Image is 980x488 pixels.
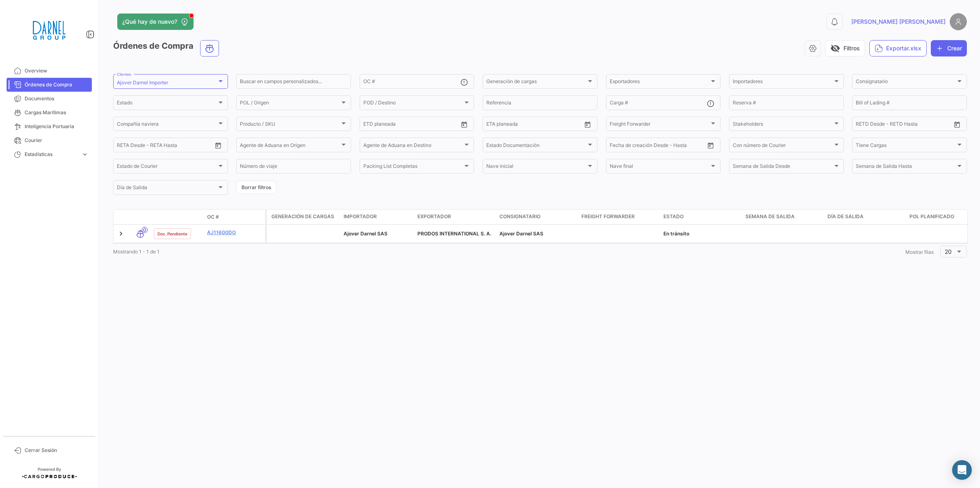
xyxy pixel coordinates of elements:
[856,165,956,170] span: Semana de Salida Hasta
[486,80,586,86] span: Generación de cargas
[869,40,927,56] button: Exportar.xlsx
[417,213,451,220] span: Exportador
[950,13,967,30] img: placeholder-user.png
[876,122,922,128] input: Hasta
[458,118,470,131] button: Open calendar
[7,92,92,106] a: Documentos
[240,122,340,128] span: Producto / SKU
[29,10,70,51] img: 01997e35-fb34-43e5-9c25-aacad96cbbce.png
[931,40,967,56] button: Crear
[117,165,217,170] span: Estado de Courier
[384,122,430,128] input: Hasta
[81,151,89,158] span: expand_more
[137,143,183,149] input: Hasta
[113,249,160,255] span: Mostrando 1 - 1 de 1
[909,213,954,220] span: POL Planificado
[825,40,865,56] button: visibility_offFiltros
[610,80,710,86] span: Exportadores
[363,101,463,107] span: POD / Destino
[130,214,150,220] datatable-header-cell: Modo de Transporte
[951,118,963,131] button: Open calendar
[25,151,78,158] span: Estadísticas
[117,79,168,86] mat-select-trigger: Ajover Darnel Importer
[856,80,956,86] span: Consignatario
[499,230,543,237] span: Ajover Darnel SAS
[733,143,833,149] span: Con número de Courier
[742,210,824,224] datatable-header-cell: Semana de Salida
[363,122,378,128] input: Desde
[824,210,906,224] datatable-header-cell: Día de Salida
[905,249,934,255] span: Mostrar filas
[952,460,972,480] div: Abrir Intercom Messenger
[610,165,710,170] span: Nave final
[7,120,92,133] a: Inteligencia Portuaria
[7,78,92,92] a: Órdenes de Compra
[660,210,742,224] datatable-header-cell: Estado
[344,213,377,220] span: Importador
[122,18,177,26] span: ¿Qué hay de nuevo?
[827,213,864,220] span: Día de Salida
[113,40,221,56] h3: Órdenes de Compra
[733,80,833,86] span: Importadores
[150,214,204,220] datatable-header-cell: Estado Doc.
[240,101,340,107] span: POL / Origen
[733,165,833,170] span: Semana de Salida Desde
[7,64,92,78] a: Overview
[117,230,125,238] a: Expand/Collapse Row
[856,122,871,128] input: Desde
[581,118,594,131] button: Open calendar
[745,213,795,220] span: Semana de Salida
[7,133,92,147] a: Courier
[25,95,89,102] span: Documentos
[499,213,540,220] span: Consignatario
[610,143,624,149] input: Desde
[830,43,840,53] span: visibility_off
[267,210,340,224] datatable-header-cell: Generación de cargas
[733,122,833,128] span: Stakeholders
[340,210,414,224] datatable-header-cell: Importador
[25,123,89,130] span: Inteligencia Portuaria
[204,210,265,224] datatable-header-cell: OC #
[496,210,578,224] datatable-header-cell: Consignatario
[486,122,501,128] input: Desde
[663,230,739,237] div: En tránsito
[507,122,553,128] input: Hasta
[414,210,496,224] datatable-header-cell: Exportador
[581,213,635,220] span: Freight Forwarder
[856,143,956,149] span: Tiene Cargas
[25,447,89,454] span: Cerrar Sesión
[25,109,89,116] span: Cargas Marítimas
[117,143,132,149] input: Desde
[25,67,89,75] span: Overview
[117,14,194,30] button: ¿Qué hay de nuevo?
[851,18,946,26] span: [PERSON_NAME] [PERSON_NAME]
[363,165,463,170] span: Packing List Completas
[236,181,276,194] button: Borrar filtros
[578,210,660,224] datatable-header-cell: Freight Forwarder
[486,143,586,149] span: Estado Documentación
[25,137,89,144] span: Courier
[201,41,219,56] button: Ocean
[207,213,219,221] span: OC #
[117,186,217,192] span: Día de Salida
[7,106,92,120] a: Cargas Marítimas
[25,81,89,88] span: Órdenes de Compra
[344,230,387,237] span: Ajover Darnel SAS
[117,122,217,128] span: Compañía naviera
[207,229,262,236] a: AJ11600DO
[417,230,491,237] span: PRODOS INTERNATIONAL S. A.
[630,143,676,149] input: Hasta
[271,213,334,220] span: Generación de cargas
[363,143,463,149] span: Agente de Aduana en Destino
[704,139,717,151] button: Open calendar
[486,165,586,170] span: Nave inicial
[240,143,340,149] span: Agente de Aduana en Origen
[945,248,952,255] span: 20
[610,122,710,128] span: Freight Forwarder
[142,227,148,233] span: 0
[663,213,684,220] span: Estado
[157,230,187,237] span: Doc. Pendiente
[212,139,224,151] button: Open calendar
[117,101,217,107] span: Estado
